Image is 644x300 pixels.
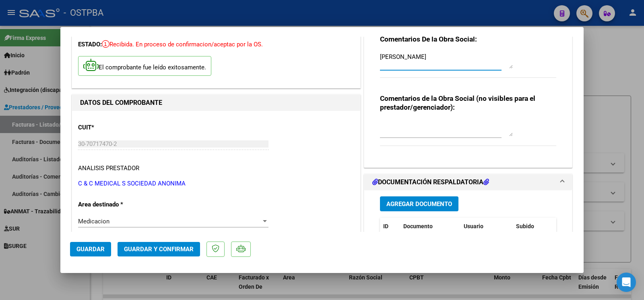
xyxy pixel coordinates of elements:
[78,200,161,209] p: Area destinado *
[383,223,388,229] span: ID
[364,21,572,167] div: COMENTARIOS
[78,164,139,173] div: ANALISIS PRESTADOR
[78,56,211,76] p: El comprobante fue leído exitosamente.
[78,123,161,132] p: CUIT
[513,218,553,235] datatable-header-cell: Subido
[400,218,460,235] datatable-header-cell: Documento
[380,218,400,235] datatable-header-cell: ID
[118,242,200,256] button: Guardar y Confirmar
[403,223,433,229] span: Documento
[364,174,572,190] mat-expansion-panel-header: DOCUMENTACIÓN RESPALDATORIA
[380,94,535,111] strong: Comentarios de la Obra Social (no visibles para el prestador/gerenciador):
[380,196,458,211] button: Agregar Documento
[78,218,109,225] span: Medicacion
[464,223,483,229] span: Usuario
[102,41,263,48] span: Recibida. En proceso de confirmacion/aceptac por la OS.
[380,35,477,43] strong: Comentarios De la Obra Social:
[386,200,452,208] span: Agregar Documento
[80,99,162,106] strong: DATOS DEL COMPROBANTE
[124,246,194,253] span: Guardar y Confirmar
[516,223,534,229] span: Subido
[78,41,102,48] span: ESTADO:
[70,242,111,256] button: Guardar
[460,218,513,235] datatable-header-cell: Usuario
[372,177,489,187] h1: DOCUMENTACIÓN RESPALDATORIA
[78,179,354,188] p: C & C MEDICAL S SOCIEDAD ANONIMA
[76,246,105,253] span: Guardar
[617,273,636,292] div: Open Intercom Messenger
